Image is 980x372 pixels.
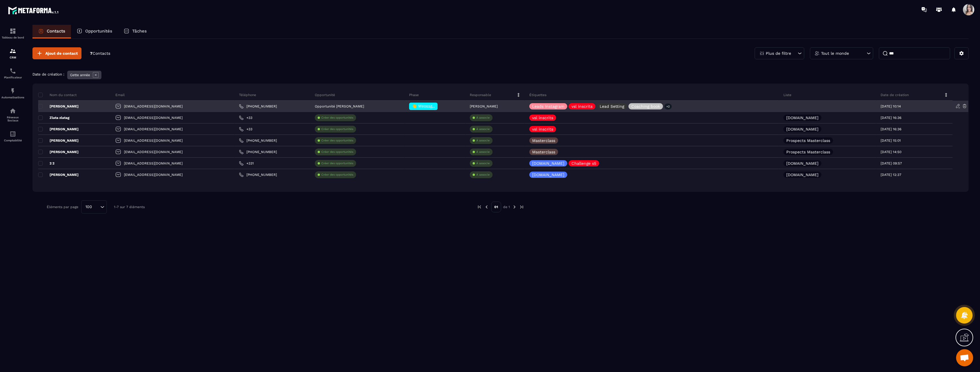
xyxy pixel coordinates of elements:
[881,116,901,120] p: [DATE] 16:36
[118,25,152,38] a: Tâches
[32,25,71,38] a: Contacts
[631,104,660,108] p: Coaching book
[1,76,24,79] p: Planificateur
[881,127,901,131] p: [DATE] 16:36
[571,161,596,165] p: Challenge s5
[532,161,564,165] p: [DOMAIN_NAME]
[532,116,553,120] p: vsl inscrits
[532,173,564,177] p: [DOMAIN_NAME]
[9,68,16,74] img: scheduler
[93,51,110,56] span: Contacts
[38,161,54,166] p: 2 2
[1,96,24,99] p: Automatisations
[529,93,546,97] p: Étiquettes
[38,115,70,120] p: Zlata zlatag
[519,204,524,210] img: next
[491,202,501,212] p: 01
[1,43,24,63] a: formationformationCRM
[783,93,791,97] p: Liste
[9,28,16,34] img: formation
[114,205,145,209] p: 1-7 sur 7 éléments
[786,116,818,120] p: [DOMAIN_NAME]
[9,48,16,54] img: formation
[321,150,353,154] p: Créer des opportunités
[532,150,555,154] p: Masterclass
[90,51,110,56] p: 7
[83,204,94,210] span: 100
[321,161,353,165] p: Créer des opportunités
[45,50,78,56] span: Ajout de contact
[881,150,901,154] p: [DATE] 14:50
[321,139,353,143] p: Créer des opportunités
[1,103,24,126] a: social-networksocial-networkRéseaux Sociaux
[881,139,901,143] p: [DATE] 15:01
[786,173,818,177] p: [DOMAIN_NAME]
[70,73,90,77] p: Cette année
[1,139,24,142] p: Comptabilité
[38,104,79,109] p: [PERSON_NAME]
[32,72,64,76] p: Date de création :
[881,161,902,165] p: [DATE] 09:57
[239,93,256,97] p: Téléphone
[664,103,672,109] p: +2
[1,36,24,39] p: Tableau de bord
[239,138,277,143] a: [PHONE_NUMBER]
[8,5,59,15] img: logo
[47,205,78,209] p: Éléments par page
[9,107,16,114] img: social-network
[239,115,252,120] a: +33
[47,29,65,34] p: Contacts
[132,29,147,34] p: Tâches
[239,127,252,131] a: +33
[85,29,112,34] p: Opportunités
[38,150,79,154] p: [PERSON_NAME]
[239,104,277,109] a: [PHONE_NUMBER]
[881,93,909,97] p: Date de création
[484,204,489,210] img: prev
[321,173,353,177] p: Créer des opportunités
[321,116,353,120] p: Créer des opportunités
[1,23,24,43] a: formationformationTableau de bord
[532,139,555,143] p: Masterclass
[532,127,553,131] p: vsl inscrits
[786,161,818,165] p: [DOMAIN_NAME]
[476,116,490,120] p: À associe
[38,93,77,97] p: Nom du contact
[600,104,624,108] p: Lead Setting
[81,200,107,214] div: Search for option
[476,150,490,154] p: À associe
[412,104,462,108] span: 👋 Message de Bienvenue
[1,56,24,59] p: CRM
[239,150,277,154] a: [PHONE_NUMBER]
[32,47,81,59] button: Ajout de contact
[239,172,277,177] a: [PHONE_NUMBER]
[38,172,79,177] p: [PERSON_NAME]
[470,93,491,97] p: Responsable
[571,104,593,108] p: vsl inscrits
[766,51,791,55] p: Plus de filtre
[1,63,24,83] a: schedulerschedulerPlanificateur
[315,104,364,108] p: Opportunité [PERSON_NAME]
[409,93,419,97] p: Phase
[477,204,482,210] img: prev
[476,127,490,131] p: À associe
[38,127,79,131] p: [PERSON_NAME]
[9,131,16,137] img: accountant
[956,349,973,366] a: Ouvrir le chat
[1,126,24,146] a: accountantaccountantComptabilité
[38,138,79,143] p: [PERSON_NAME]
[71,25,118,38] a: Opportunités
[503,205,510,209] p: de 1
[239,161,254,166] a: +331
[786,139,830,143] p: Prospects Masterclass
[821,51,849,55] p: Tout le monde
[1,83,24,103] a: automationsautomationsAutomatisations
[476,139,490,143] p: À associe
[115,93,125,97] p: Email
[786,127,818,131] p: [DOMAIN_NAME]
[512,204,517,210] img: next
[881,173,901,177] p: [DATE] 12:37
[786,150,830,154] p: Prospects Masterclass
[470,104,498,108] p: [PERSON_NAME]
[1,116,24,122] p: Réseaux Sociaux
